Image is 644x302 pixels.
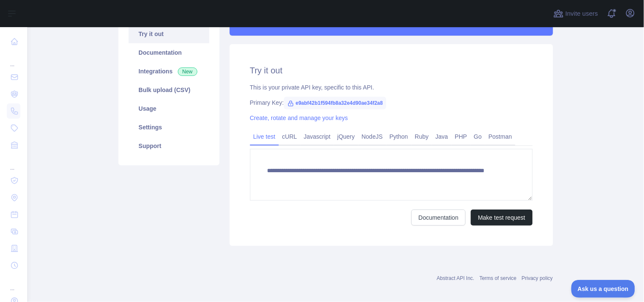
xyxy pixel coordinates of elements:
[470,130,485,143] a: Go
[334,130,358,143] a: jQuery
[129,99,209,118] a: Usage
[437,275,475,281] a: Abstract API Inc.
[129,118,209,137] a: Settings
[480,275,517,281] a: Terms of service
[129,81,209,99] a: Bulk upload (CSV)
[129,43,209,62] a: Documentation
[432,130,452,143] a: Java
[411,130,432,143] a: Ruby
[129,25,209,43] a: Try it out
[7,154,20,171] div: ...
[411,210,466,226] a: Documentation
[7,275,20,292] div: ...
[250,98,533,107] div: Primary Key:
[485,130,515,143] a: Postman
[522,275,553,281] a: Privacy policy
[250,130,279,143] a: Live test
[250,83,533,92] div: This is your private API key, specific to this API.
[250,64,533,76] h2: Try it out
[301,130,334,143] a: Javascript
[452,130,471,143] a: PHP
[565,9,598,19] span: Invite users
[358,130,386,143] a: NodeJS
[129,137,209,155] a: Support
[7,51,20,68] div: ...
[571,280,636,298] iframe: Toggle Customer Support
[250,115,348,121] a: Create, rotate and manage your keys
[284,97,386,109] span: e9abf42b1f594fb8a32e4d90ae34f2a8
[386,130,412,143] a: Python
[552,7,600,20] button: Invite users
[279,130,301,143] a: cURL
[178,67,197,76] span: New
[129,62,209,81] a: Integrations New
[471,210,532,226] button: Make test request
